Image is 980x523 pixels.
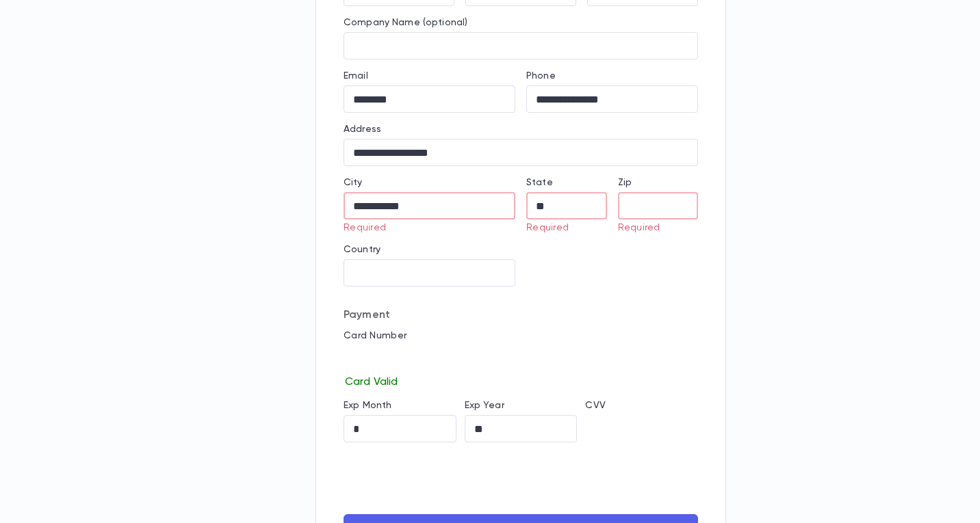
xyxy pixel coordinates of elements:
label: Exp Year [465,400,504,411]
label: Zip [618,177,632,188]
p: Required [526,222,597,233]
p: Required [344,222,506,233]
label: Email [344,70,368,81]
label: Phone [526,70,556,81]
label: Country [344,244,381,255]
label: Exp Month [344,400,391,411]
iframe: cvv [585,415,698,442]
iframe: card [344,345,698,373]
p: Card Valid [344,373,698,389]
p: CVV [585,400,698,411]
label: Address [344,124,381,135]
p: Payment [344,308,698,322]
label: City [344,177,363,188]
p: Card Number [344,330,698,341]
label: State [526,177,553,188]
p: Required [618,222,689,233]
label: Company Name (optional) [344,17,467,28]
